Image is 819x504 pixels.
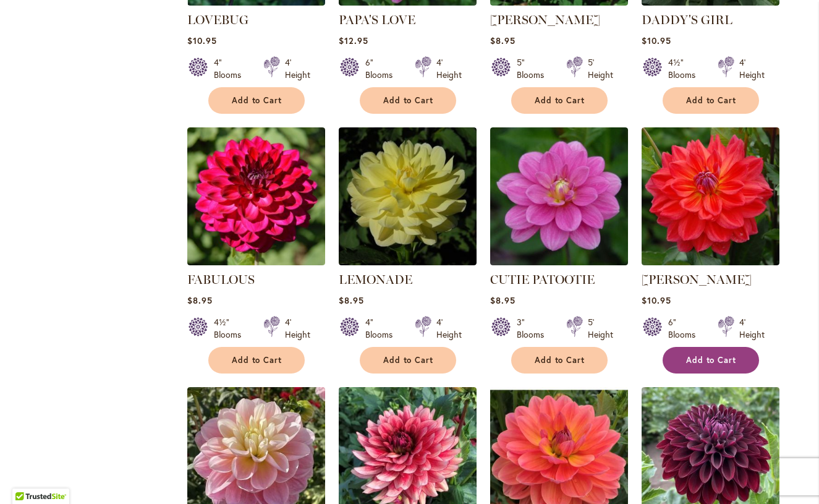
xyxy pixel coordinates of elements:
[187,272,255,287] a: FABULOUS
[360,347,456,374] button: Add to Cart
[232,95,282,106] span: Add to Cart
[517,316,551,341] div: 3" Blooms
[208,347,305,374] button: Add to Cart
[686,95,737,106] span: Add to Cart
[187,294,213,306] span: $8.95
[668,316,703,341] div: 6" Blooms
[339,272,412,287] a: LEMONADE
[187,35,217,46] span: $10.95
[490,294,516,306] span: $8.95
[490,256,628,268] a: CUTIE PATOOTIE
[232,355,282,365] span: Add to Cart
[490,127,628,265] img: CUTIE PATOOTIE
[739,56,765,81] div: 4' Height
[339,294,364,306] span: $8.95
[9,460,44,495] iframe: Launch Accessibility Center
[642,256,779,268] a: COOPER BLAINE
[214,316,248,341] div: 4½" Blooms
[535,355,585,365] span: Add to Cart
[517,56,551,81] div: 5" Blooms
[490,35,516,46] span: $8.95
[436,316,462,341] div: 4' Height
[642,272,752,287] a: [PERSON_NAME]
[214,56,248,81] div: 4" Blooms
[739,316,765,341] div: 4' Height
[642,294,671,306] span: $10.95
[285,56,310,81] div: 4' Height
[588,56,613,81] div: 5' Height
[588,316,613,341] div: 5' Height
[686,355,737,365] span: Add to Cart
[187,12,248,27] a: LOVEBUG
[339,35,368,46] span: $12.95
[642,35,671,46] span: $10.95
[383,355,434,365] span: Add to Cart
[511,87,608,114] button: Add to Cart
[365,56,400,81] div: 6" Blooms
[187,256,325,268] a: FABULOUS
[285,316,310,341] div: 4' Height
[339,127,477,265] img: LEMONADE
[187,127,325,265] img: FABULOUS
[642,127,779,265] img: COOPER BLAINE
[490,12,600,27] a: [PERSON_NAME]
[360,87,456,114] button: Add to Cart
[668,56,703,81] div: 4½" Blooms
[339,12,415,27] a: PAPA'S LOVE
[436,56,462,81] div: 4' Height
[383,95,434,106] span: Add to Cart
[490,272,595,287] a: CUTIE PATOOTIE
[642,12,732,27] a: DADDY'S GIRL
[663,87,759,114] button: Add to Cart
[663,347,759,374] button: Add to Cart
[511,347,608,374] button: Add to Cart
[339,256,477,268] a: LEMONADE
[208,87,305,114] button: Add to Cart
[535,95,585,106] span: Add to Cart
[365,316,400,341] div: 4" Blooms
